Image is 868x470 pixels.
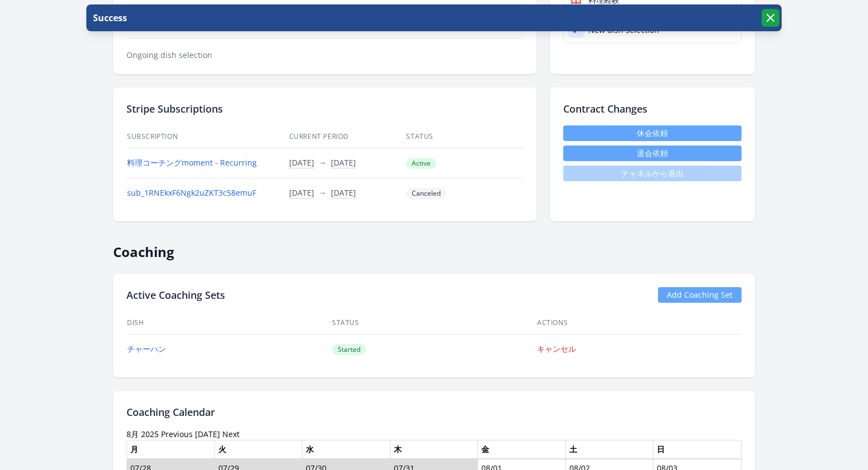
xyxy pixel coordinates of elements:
span: Active [406,158,436,169]
th: Subscription [126,125,289,148]
button: [DATE] [289,187,314,198]
span: チャネルから退出 [563,166,742,181]
th: 金 [478,440,566,459]
span: → [319,157,326,168]
p: Success [91,11,127,25]
time: 8月 2025 [126,429,159,439]
th: 土 [565,440,654,459]
th: 月 [127,440,215,459]
h2: Coaching [113,235,755,260]
th: Current Period [289,125,406,148]
th: 火 [214,440,303,459]
button: [DATE] [289,157,314,168]
a: sub_1RNEkxF6Ngk2uZKT3c58emuF [127,187,256,198]
th: Status [406,125,523,148]
a: Previous [161,429,193,439]
span: Started [332,344,366,355]
h2: Contract Changes [563,101,742,117]
span: → [319,187,326,198]
a: チャーハン [127,343,166,354]
h2: Coaching Calendar [126,404,742,420]
h2: Stripe Subscriptions [126,101,523,117]
span: Canceled [406,188,446,199]
a: [DATE] [195,429,220,439]
button: [DATE] [331,187,356,198]
th: Status [331,312,537,335]
h2: Active Coaching Sets [126,287,225,303]
th: Dish [126,312,331,335]
th: 日 [654,440,742,459]
a: Add Coaching Set [658,287,742,303]
th: 水 [303,440,391,459]
th: 木 [390,440,478,459]
a: 料理コーチングmoment - Recurring [127,157,257,168]
a: キャンセル [537,343,576,354]
a: 休会依頼 [563,125,742,141]
a: Next [222,429,240,439]
dt: Ongoing dish selection [126,50,253,61]
button: [DATE] [331,157,356,168]
th: Actions [537,312,742,335]
button: 退会依頼 [563,146,742,161]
